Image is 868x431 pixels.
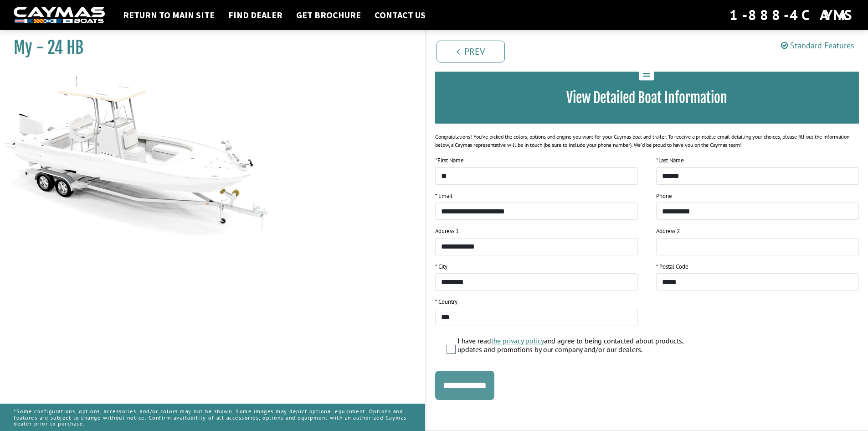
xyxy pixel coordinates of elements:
h3: View Detailed Boat Information [449,89,846,106]
a: Find Dealer [224,9,287,21]
label: * Email [435,192,452,201]
a: Prev [437,41,505,62]
label: I have read and agree to being contacted about products, updates and promotions by our company an... [457,337,705,356]
p: *Some configurations, options, accessories, and/or colors may not be shown. Some images may depic... [14,404,411,431]
label: * Country [435,297,457,306]
a: the privacy policy [491,336,544,345]
label: Phone [656,192,672,201]
a: Return to main site [118,9,219,21]
label: Last Name [656,156,684,165]
div: Congratulations! You’ve picked the colors, options and engine you want for your Caymas boat and t... [435,133,859,149]
img: white-logo-c9c8dbefe5ff5ceceb0f0178aa75bf4bb51f6bca0971e226c86eb53dfe498488.png [14,7,105,24]
label: First Name [435,156,464,165]
a: Get Brochure [292,9,365,21]
div: 1-888-4CAYMAS [729,5,854,25]
label: Address 1 [435,227,459,236]
a: Standard Features [781,40,854,51]
a: Contact Us [370,9,430,21]
label: * Postal Code [656,262,688,271]
label: Address 2 [656,227,680,236]
h1: My - 24 HB [14,37,402,58]
label: * City [435,262,447,271]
